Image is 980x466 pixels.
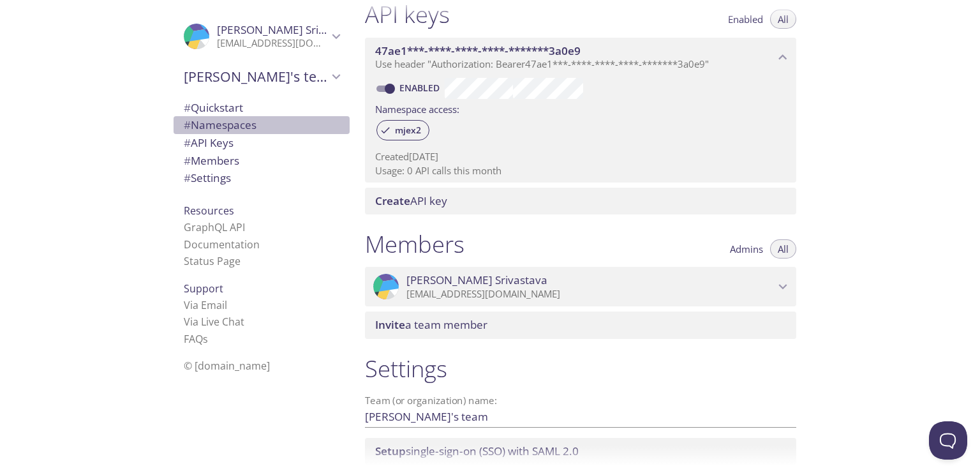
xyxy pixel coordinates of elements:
div: Members [174,152,350,170]
div: Invite a team member [365,312,796,338]
span: [PERSON_NAME] Srivastava [406,273,547,287]
a: GraphQL API [184,220,245,234]
button: Admins [722,239,771,259]
span: [PERSON_NAME]'s team [184,68,328,86]
span: # [184,100,191,115]
div: Create API Key [365,188,796,214]
h1: Settings [365,354,796,383]
span: # [184,135,191,150]
span: API key [375,193,447,208]
a: FAQ [184,332,208,346]
div: API Keys [174,134,350,152]
span: Members [184,153,239,168]
div: Shobhit Srivastava [174,15,350,57]
a: Documentation [184,237,260,252]
div: Shobhit's team [174,60,350,93]
h1: Members [365,230,464,259]
span: Namespaces [184,117,256,132]
div: Shobhit Srivastava [365,267,796,306]
span: Resources [184,204,234,218]
p: Usage: 0 API calls this month [375,164,786,177]
span: a team member [375,317,487,332]
p: [EMAIL_ADDRESS][DOMAIN_NAME] [217,37,328,50]
span: s [203,332,208,346]
p: [EMAIL_ADDRESS][DOMAIN_NAME] [406,288,775,301]
a: Via Email [184,298,227,312]
a: Enabled [397,82,445,94]
span: [PERSON_NAME] Srivastava [217,22,358,37]
div: Namespaces [174,116,350,134]
span: # [184,153,191,168]
a: Status Page [184,254,241,268]
span: Invite [375,317,405,332]
span: Create [375,193,410,208]
label: Team (or organization) name: [365,396,498,405]
div: Team Settings [174,169,350,187]
span: Support [184,282,223,296]
span: mjex2 [387,124,429,136]
div: Setup SSO [365,438,796,465]
span: # [184,170,191,185]
p: Created [DATE] [375,150,786,163]
span: © [DOMAIN_NAME] [184,359,270,373]
div: Quickstart [174,99,350,117]
a: Via Live Chat [184,315,244,329]
button: All [770,239,796,259]
span: # [184,117,191,132]
span: Settings [184,170,231,185]
label: Namespace access: [375,99,459,117]
div: mjex2 [376,120,429,140]
span: API Keys [184,135,234,150]
iframe: Help Scout Beacon - Open [929,421,967,460]
span: Quickstart [184,100,243,115]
